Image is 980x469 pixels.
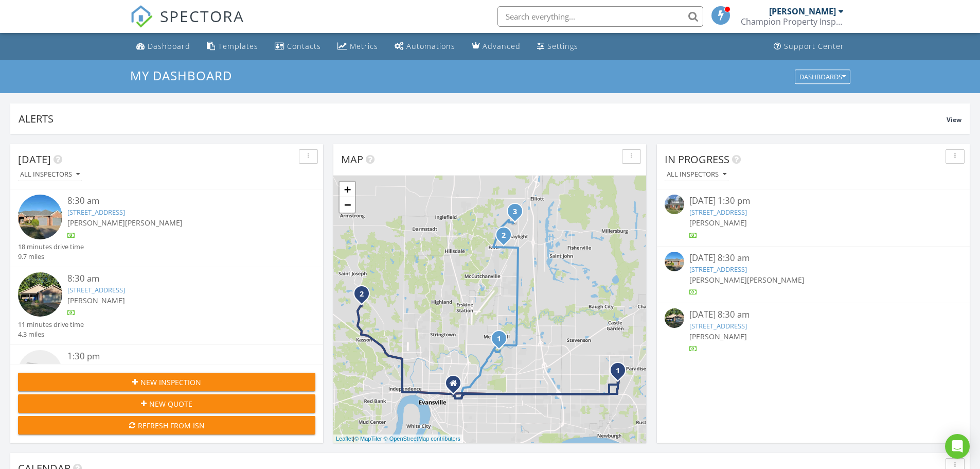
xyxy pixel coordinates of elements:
div: 1:30 pm [67,350,291,363]
a: Contacts [271,37,325,56]
a: [STREET_ADDRESS] [67,285,125,294]
button: All Inspectors [665,168,728,182]
span: [PERSON_NAME] [689,218,747,228]
img: 9323534%2Fcover_photos%2FGEaDYYBYGmaBPco44ftl%2Fsmall.9323534-1756387739689 [665,308,684,328]
div: Alerts [19,112,947,126]
div: 4.3 miles [18,329,84,339]
div: 8:30 am [67,195,291,207]
div: 13812 Red Maple Ln, Evansville, IN 47725 [515,211,521,217]
a: Templates [203,37,262,56]
div: 3355 Eastbrooke Ct, Newburgh, IN 47630 [618,370,624,376]
img: 9348232%2Fcover_photos%2F6HL6ndTPg7f3bLkzmfXg%2Fsmall.jpg [18,195,62,239]
a: Automations (Basic) [390,37,459,56]
span: [PERSON_NAME] [125,218,183,228]
img: 9308767%2Fcover_photos%2FOZhTLprQ1GqJUT71Pgbv%2Fsmall.9308767-1756318939811 [665,195,684,214]
span: In Progress [665,152,729,166]
div: Metrics [350,41,378,51]
div: Champion Property Inspection LLC [741,16,844,27]
img: The Best Home Inspection Software - Spectora [130,5,153,28]
div: [PERSON_NAME] [769,6,836,16]
input: Search everything... [497,6,703,27]
div: Advanced [483,41,521,51]
div: 8:30 am [67,272,291,285]
div: Contacts [287,41,321,51]
div: Dashboards [799,73,846,80]
div: Dashboard [148,41,190,51]
a: 1:30 pm [STREET_ADDRESS] [PERSON_NAME] 15 minutes drive time 7.6 miles [18,350,315,417]
div: [DATE] 8:30 am [689,308,937,321]
div: Support Center [784,41,844,51]
div: Automations [406,41,455,51]
a: Advanced [468,37,525,56]
a: [STREET_ADDRESS] [689,321,747,331]
span: [PERSON_NAME] [689,275,747,285]
a: [DATE] 1:30 pm [STREET_ADDRESS] [PERSON_NAME] [665,195,962,240]
div: 11918 Wayland Ct, Evansville, IN 47725 [504,235,510,241]
a: 8:30 am [STREET_ADDRESS] [PERSON_NAME] 11 minutes drive time 4.3 miles [18,272,315,339]
a: © OpenStreetMap contributors [384,436,460,442]
a: Leaflet [336,436,353,442]
span: View [947,115,961,124]
button: New Inspection [18,373,315,391]
i: 2 [360,291,364,298]
div: 3408 Fox Ct, Evansville, IN 47711 [499,338,505,344]
div: [DATE] 1:30 pm [689,195,937,207]
i: 2 [502,232,506,239]
div: 815 John St. Suite 110, Evasnville IN 47713 [453,383,459,389]
span: New Quote [149,398,192,409]
span: [PERSON_NAME] [689,332,747,341]
button: Dashboards [795,70,850,84]
a: [STREET_ADDRESS] [689,207,747,217]
span: SPECTORA [160,5,244,27]
span: [PERSON_NAME] [747,275,805,285]
span: [PERSON_NAME] [67,218,125,228]
a: [STREET_ADDRESS] [67,363,125,372]
span: [PERSON_NAME] [67,296,125,305]
a: Metrics [333,37,382,56]
i: 1 [497,336,501,343]
a: 8:30 am [STREET_ADDRESS] [PERSON_NAME][PERSON_NAME] 18 minutes drive time 9.7 miles [18,195,315,262]
img: 9348232%2Fcover_photos%2F6HL6ndTPg7f3bLkzmfXg%2Fsmall.jpg [665,252,684,271]
a: [DATE] 8:30 am [STREET_ADDRESS] [PERSON_NAME] [665,308,962,354]
div: Open Intercom Messenger [945,434,970,459]
div: 18 minutes drive time [18,242,84,252]
div: [DATE] 8:30 am [689,252,937,265]
a: SPECTORA [130,14,244,36]
div: 9.7 miles [18,252,84,262]
div: 11 minutes drive time [18,320,84,329]
a: Zoom in [340,182,355,197]
img: 9323534%2Fcover_photos%2FGEaDYYBYGmaBPco44ftl%2Fsmall.9323534-1756387739689 [18,272,62,317]
a: [STREET_ADDRESS] [67,207,125,217]
div: Settings [547,41,578,51]
div: 5344 Chastain Dr, Evansville, IN 47720 [362,293,368,300]
i: 1 [616,368,620,375]
div: Templates [218,41,258,51]
span: My Dashboard [130,67,232,84]
button: New Quote [18,394,315,413]
span: [DATE] [18,152,51,166]
a: © MapTiler [354,436,382,442]
a: Support Center [770,37,848,56]
a: [DATE] 8:30 am [STREET_ADDRESS] [PERSON_NAME][PERSON_NAME] [665,252,962,298]
div: All Inspectors [20,171,80,178]
a: [STREET_ADDRESS] [689,265,747,274]
button: All Inspectors [18,168,82,182]
span: New Inspection [140,377,201,388]
span: Map [341,152,363,166]
a: Zoom out [340,197,355,213]
a: Settings [533,37,582,56]
i: 3 [513,209,517,216]
img: house-placeholder-square-ca63347ab8c70e15b013bc22427d3df0f7f082c62ce06d78aee8ec4e70df452f.jpg [18,350,62,394]
div: | [333,435,463,443]
div: All Inspectors [667,171,726,178]
div: Refresh from ISN [26,420,307,431]
button: Refresh from ISN [18,416,315,435]
a: Dashboard [132,37,194,56]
